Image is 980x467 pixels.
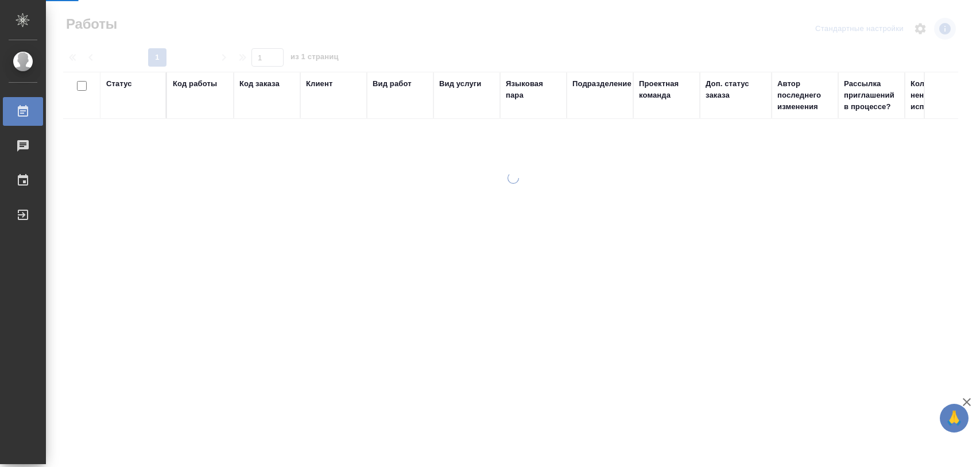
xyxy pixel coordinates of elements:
[944,406,964,430] span: 🙏
[706,78,766,101] div: Доп. статус заказа
[844,78,899,113] div: Рассылка приглашений в процессе?
[439,78,482,90] div: Вид услуги
[373,78,412,90] div: Вид работ
[911,78,979,113] div: Кол-во неназначенных исполнителей
[506,78,561,101] div: Языковая пара
[940,404,969,433] button: 🙏
[777,78,832,113] div: Автор последнего изменения
[106,78,132,90] div: Статус
[639,78,694,101] div: Проектная команда
[306,78,332,90] div: Клиент
[173,78,217,90] div: Код работы
[572,78,632,90] div: Подразделение
[239,78,280,90] div: Код заказа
